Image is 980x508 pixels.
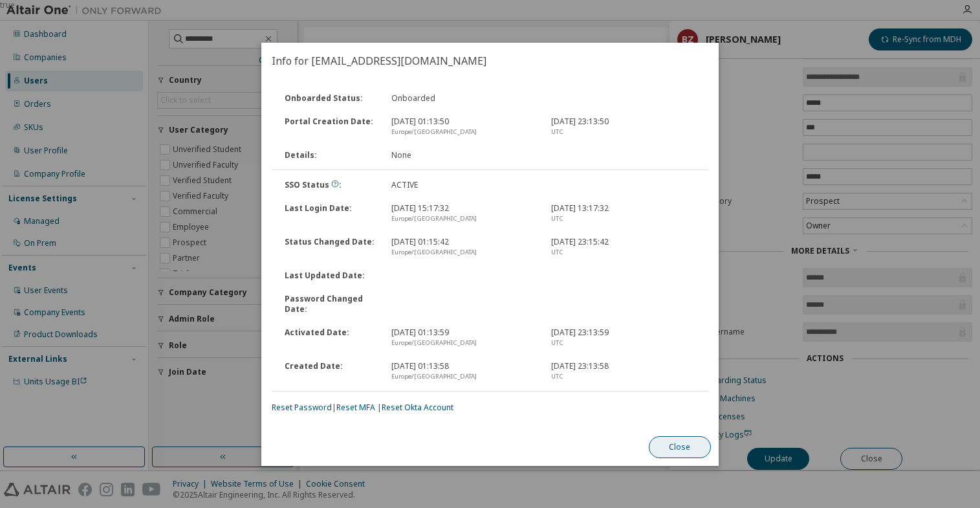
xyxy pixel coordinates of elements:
[384,237,543,258] div: [DATE] 01:15:42
[277,361,384,382] div: Created Date :
[391,214,536,224] div: Europe/[GEOGRAPHIC_DATA]
[384,327,543,348] div: [DATE] 01:13:59
[384,203,543,224] div: [DATE] 15:17:32
[543,116,703,137] div: [DATE] 23:13:50
[272,402,332,413] a: Reset Password
[551,338,695,348] div: UTC
[261,43,719,79] h2: Info for [EMAIL_ADDRESS][DOMAIN_NAME]
[384,116,543,137] div: [DATE] 01:13:50
[277,237,384,258] div: Status Changed Date :
[382,402,453,413] a: Reset Okta Account
[384,361,543,382] div: [DATE] 01:13:58
[543,237,703,258] div: [DATE] 23:15:42
[277,180,384,190] div: SSO Status :
[391,247,536,258] div: Europe/[GEOGRAPHIC_DATA]
[391,127,536,137] div: Europe/[GEOGRAPHIC_DATA]
[551,247,695,258] div: UTC
[543,327,703,348] div: [DATE] 23:13:59
[277,203,384,224] div: Last Login Date :
[336,402,375,413] a: Reset MFA
[551,371,695,382] div: UTC
[391,371,536,382] div: Europe/[GEOGRAPHIC_DATA]
[277,271,384,281] div: Last Updated Date :
[277,327,384,348] div: Activated Date :
[391,338,536,348] div: Europe/[GEOGRAPHIC_DATA]
[543,203,703,224] div: [DATE] 13:17:32
[277,116,384,137] div: Portal Creation Date :
[649,436,711,458] button: Close
[543,361,703,382] div: [DATE] 23:13:58
[551,127,695,137] div: UTC
[277,294,384,315] div: Password Changed Date :
[277,150,384,160] div: Details :
[384,180,543,190] div: ACTIVE
[277,93,384,104] div: Onboarded Status :
[272,403,708,413] div: | |
[384,150,543,160] div: None
[384,93,543,104] div: Onboarded
[551,214,695,224] div: UTC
